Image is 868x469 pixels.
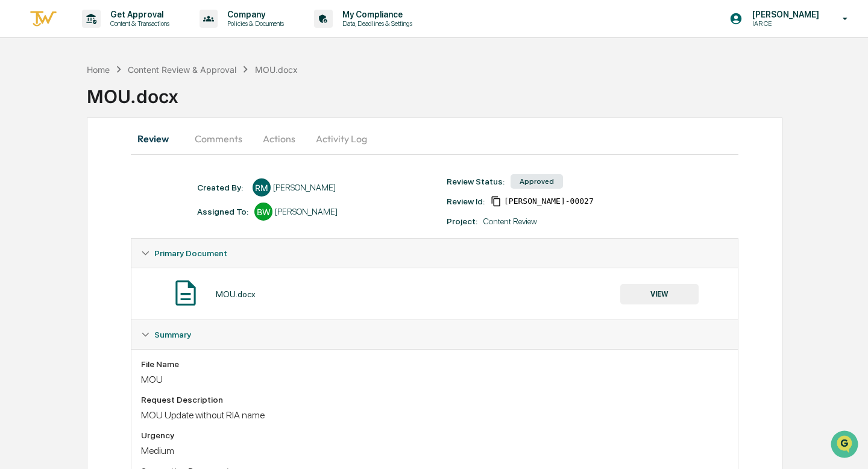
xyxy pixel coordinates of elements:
p: Data, Deadlines & Settings [333,19,418,28]
a: 🖐️Preclearance [7,147,83,169]
div: Assigned To: [197,207,248,216]
div: MOU Update without RIA name [141,409,728,421]
div: Start new chat [41,92,198,104]
div: BW [254,203,272,221]
div: MOU.docx [255,65,298,75]
div: Content Review & Approval [128,65,236,75]
a: Powered byPylon [85,204,146,213]
button: Activity Log [306,124,377,153]
div: Created By: ‎ ‎ [197,183,247,192]
div: MOU [141,374,728,385]
span: Attestations [99,152,149,164]
p: Company [218,10,290,19]
img: logo [29,9,58,29]
span: Preclearance [24,152,78,164]
div: RM [253,178,271,197]
div: File Name [141,359,728,369]
div: We're available if you need us! [41,104,153,114]
a: 🔎Data Lookup [7,170,81,192]
div: Content Review [483,216,537,226]
div: Home [87,65,110,75]
span: Data Lookup [24,175,76,187]
span: Summary [154,330,191,339]
div: 🔎 [12,176,22,186]
button: Actions [252,124,306,153]
button: VIEW [620,284,699,304]
div: 🖐️ [12,153,22,163]
div: Medium [141,445,728,456]
div: Review Id: [447,197,485,206]
div: Approved [511,174,563,189]
div: Urgency [141,430,728,440]
div: Primary Document [131,268,738,319]
div: [PERSON_NAME] [273,183,336,192]
div: Primary Document [131,239,738,268]
button: Start new chat [205,96,219,110]
p: Content & Transactions [101,19,175,28]
p: IAR CE [743,19,825,28]
p: How can we help? [12,25,219,45]
div: Summary [131,320,738,349]
button: Review [131,124,185,153]
div: [PERSON_NAME] [275,207,338,216]
iframe: Open customer support [829,429,862,462]
span: 7d76f982-6482-408a-909d-c3b8af24c7d5 [504,197,594,206]
div: secondary tabs example [131,124,738,153]
div: Request Description [141,395,728,404]
img: Document Icon [171,278,201,308]
img: 1746055101610-c473b297-6a78-478c-a979-82029cc54cd1 [12,92,34,114]
p: [PERSON_NAME] [743,10,825,19]
button: Comments [185,124,252,153]
div: 🗄️ [87,153,97,163]
p: Get Approval [101,10,175,19]
span: Pylon [120,204,146,213]
div: Review Status: [447,177,505,186]
div: MOU.docx [216,289,256,299]
p: Policies & Documents [218,19,290,28]
div: MOU.docx [87,76,868,107]
a: 🗄️Attestations [83,147,154,169]
p: My Compliance [333,10,418,19]
div: Project: [447,216,477,226]
span: Primary Document [154,248,227,258]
